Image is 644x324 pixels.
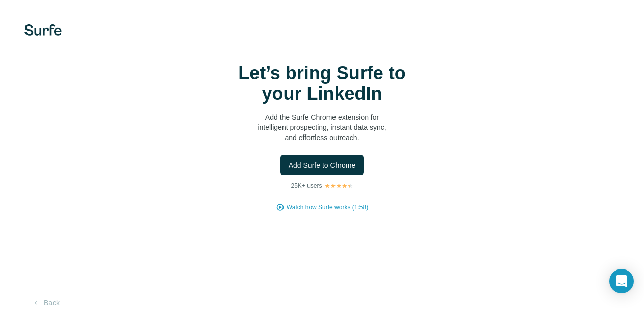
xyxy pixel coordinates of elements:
button: Back [24,293,67,312]
img: Surfe's logo [24,24,62,36]
div: Open Intercom Messenger [609,269,634,293]
button: Add Surfe to Chrome [280,155,364,175]
p: Add the Surfe Chrome extension for intelligent prospecting, instant data sync, and effortless out... [220,112,424,143]
button: Watch how Surfe works (1:58) [287,203,368,212]
span: Add Surfe to Chrome [289,160,356,170]
h1: Let’s bring Surfe to your LinkedIn [220,63,424,104]
img: Rating Stars [324,183,353,189]
p: 25K+ users [291,181,322,191]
